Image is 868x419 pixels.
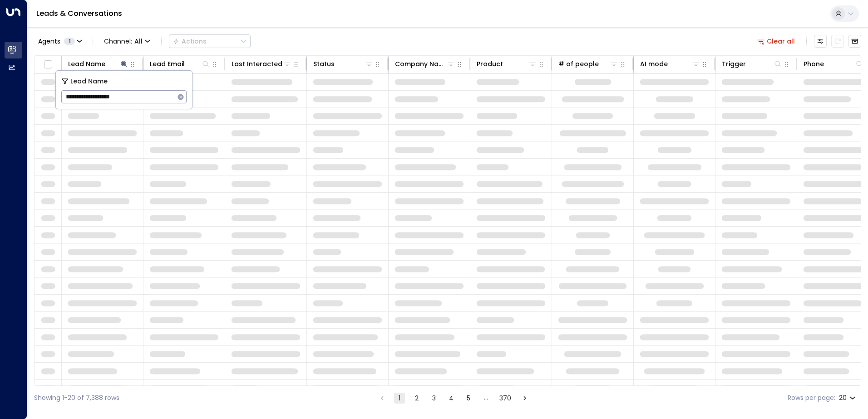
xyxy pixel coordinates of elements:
span: Refresh [831,35,844,48]
div: 20 [839,391,858,404]
button: Customize [814,35,827,48]
button: page 1 [394,393,405,404]
div: Product [477,58,503,69]
div: Showing 1-20 of 7,388 rows [34,393,119,403]
div: Button group with a nested menu [169,34,251,48]
div: # of people [558,58,599,69]
div: AI mode [640,58,700,69]
div: Last Interacted [232,58,292,69]
button: Archived Leads [848,35,861,48]
div: Company Name [395,58,455,69]
div: Phone [804,58,824,69]
div: Trigger [722,58,782,69]
button: Agents1 [34,35,85,48]
span: Lead Name [70,76,108,87]
div: Lead Name [68,58,105,69]
button: Go to next page [519,393,530,404]
div: Lead Email [150,58,210,69]
span: All [134,38,143,45]
button: Go to page 4 [446,393,457,404]
button: Clear all [754,35,799,48]
div: Trigger [722,58,746,69]
div: Actions [173,37,207,45]
div: Status [313,58,374,69]
div: Status [313,58,335,69]
span: 1 [64,38,75,45]
div: Phone [804,58,864,69]
button: Channel:All [100,35,154,48]
button: Go to page 2 [411,393,422,404]
button: Go to page 3 [429,393,439,404]
div: Product [477,58,537,69]
div: Last Interacted [232,58,282,69]
div: # of people [558,58,619,69]
div: AI mode [640,58,668,69]
button: Go to page 370 [498,393,513,404]
label: Rows per page: [788,393,835,403]
button: Actions [169,34,251,48]
span: Agents [38,38,60,44]
span: Channel: [100,35,154,48]
a: Leads & Conversations [36,8,122,19]
div: Lead Name [68,58,128,69]
button: Go to page 5 [463,393,474,404]
div: Lead Email [150,58,185,69]
div: Company Name [395,58,446,69]
div: … [480,393,491,404]
nav: pagination navigation [376,392,531,404]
